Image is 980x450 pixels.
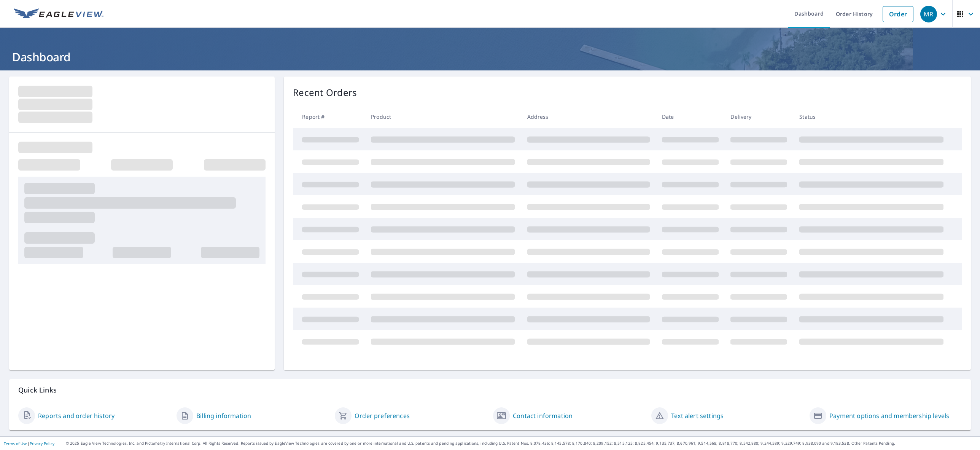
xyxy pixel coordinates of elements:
[9,49,971,65] h1: Dashboard
[4,441,54,446] p: |
[38,411,115,420] a: Reports and order history
[18,385,962,395] p: Quick Links
[196,411,251,420] a: Billing information
[293,105,365,128] th: Report #
[656,105,725,128] th: Date
[30,441,54,446] a: Privacy Policy
[355,411,410,420] a: Order preferences
[293,86,357,99] p: Recent Orders
[883,6,913,22] a: Order
[521,105,656,128] th: Address
[671,411,724,420] a: Text alert settings
[513,411,573,420] a: Contact information
[793,105,950,128] th: Status
[724,105,793,128] th: Delivery
[829,411,949,420] a: Payment options and membership levels
[920,6,937,22] div: MR
[4,441,27,446] a: Terms of Use
[365,105,521,128] th: Product
[14,8,103,20] img: EV Logo
[66,440,976,446] p: © 2025 Eagle View Technologies, Inc. and Pictometry International Corp. All Rights Reserved. Repo...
